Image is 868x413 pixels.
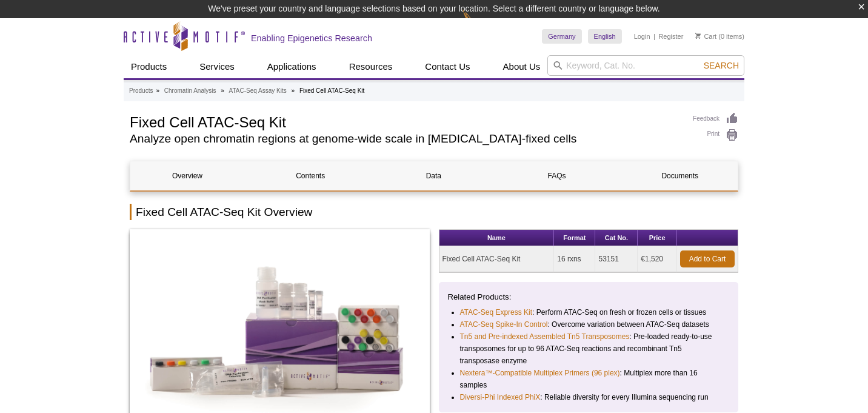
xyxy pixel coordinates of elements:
li: » [156,87,159,94]
h2: Analyze open chromatin regions at genome-wide scale in [MEDICAL_DATA]-fixed cells [130,133,681,144]
li: | [653,29,655,44]
li: : Multiplex more than 16 samples [460,367,719,391]
span: Search [704,61,739,70]
h1: Fixed Cell ATAC-Seq Kit [130,112,681,130]
a: Cart [695,32,716,41]
a: ATAC-Seq Express Kit [460,306,533,318]
a: Add to Cart [680,250,735,267]
td: 16 rxns [554,246,595,272]
a: Nextera™-Compatible Multiplex Primers (96 plex) [460,367,620,379]
li: : Overcome variation between ATAC-Seq datasets [460,318,719,331]
td: Fixed Cell ATAC-Seq Kit [439,246,555,272]
a: ATAC-Seq Assay Kits [229,86,287,96]
a: Services [192,55,242,78]
li: (0 items) [695,29,744,44]
a: Chromatin Analysis [164,86,216,96]
li: » [221,87,224,94]
td: €1,520 [638,246,677,272]
img: Your Cart [695,33,701,39]
h2: Enabling Epigenetics Research [251,33,372,44]
input: Keyword, Cat. No. [547,55,744,76]
a: Login [634,32,650,41]
a: Diversi-Phi Indexed PhiX [460,391,541,403]
p: Related Products: [448,291,730,303]
a: Feedback [693,112,738,126]
th: Format [554,230,595,246]
img: Change Here [462,9,495,38]
a: Contents [253,161,367,190]
a: Data [376,161,490,190]
a: Applications [260,55,324,78]
a: English [588,29,622,44]
td: 53151 [595,246,638,272]
button: Search [700,60,743,71]
a: Documents [623,161,737,190]
a: FAQs [500,161,614,190]
a: Germany [542,29,581,44]
a: Register [658,32,683,41]
li: Fixed Cell ATAC-Seq Kit [299,87,364,94]
a: Print [693,129,738,142]
a: About Us [496,55,548,78]
th: Price [638,230,677,246]
a: Resources [342,55,400,78]
li: : Pre-loaded ready-to-use transposomes for up to 96 ATAC-Seq reactions and recombinant Tn5 transp... [460,331,719,367]
a: Products [124,55,174,78]
a: Overview [130,161,244,190]
a: Products [129,86,153,96]
li: » [292,87,295,94]
h2: Fixed Cell ATAC-Seq Kit Overview [130,204,738,220]
a: ATAC-Seq Spike-In Control [460,318,548,331]
a: Tn5 and Pre-indexed Assembled Tn5 Transposomes [460,331,630,343]
li: : Perform ATAC-Seq on fresh or frozen cells or tissues [460,306,719,318]
th: Cat No. [595,230,638,246]
li: : Reliable diversity for every Illumina sequencing run [460,391,719,403]
a: Contact Us [418,55,477,78]
th: Name [439,230,555,246]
